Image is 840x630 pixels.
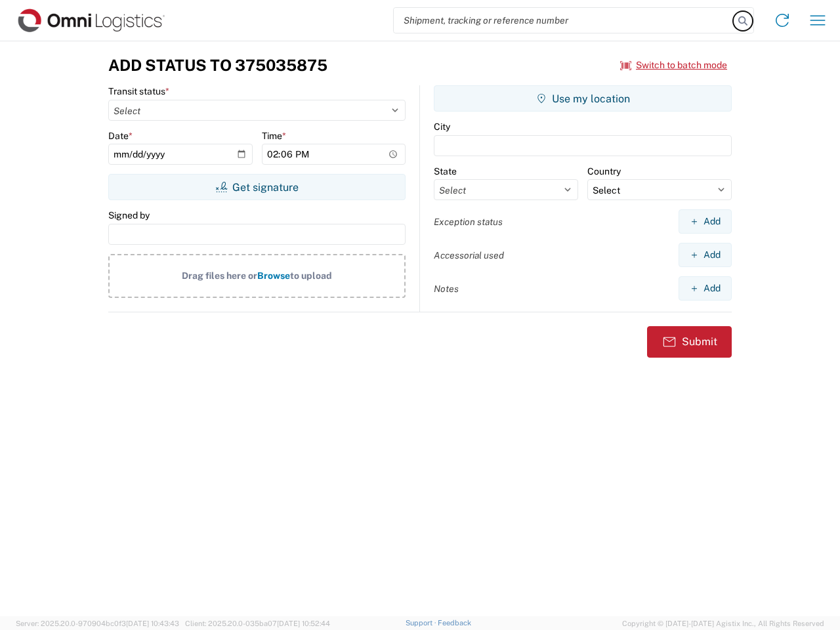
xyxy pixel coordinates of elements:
[277,619,330,627] span: [DATE] 10:52:44
[185,619,330,627] span: Client: 2025.20.0-035ba07
[622,618,824,629] span: Copyright © [DATE]-[DATE] Agistix Inc., All Rights Reserved
[679,209,732,234] button: Add
[262,130,286,142] label: Time
[434,165,457,177] label: State
[108,85,169,97] label: Transit status
[620,54,727,76] button: Switch to batch mode
[108,209,150,221] label: Signed by
[434,121,450,133] label: City
[647,326,732,358] button: Submit
[108,56,327,75] h3: Add Status to 375035875
[438,619,471,627] a: Feedback
[182,270,257,281] span: Drag files here or
[679,243,732,267] button: Add
[394,8,734,33] input: Shipment, tracking or reference number
[108,130,133,142] label: Date
[257,270,290,281] span: Browse
[290,270,332,281] span: to upload
[126,619,179,627] span: [DATE] 10:43:43
[679,276,732,301] button: Add
[406,619,438,627] a: Support
[434,249,504,261] label: Accessorial used
[434,283,459,295] label: Notes
[434,216,503,228] label: Exception status
[434,85,732,112] button: Use my location
[587,165,621,177] label: Country
[16,619,179,627] span: Server: 2025.20.0-970904bc0f3
[108,174,406,200] button: Get signature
